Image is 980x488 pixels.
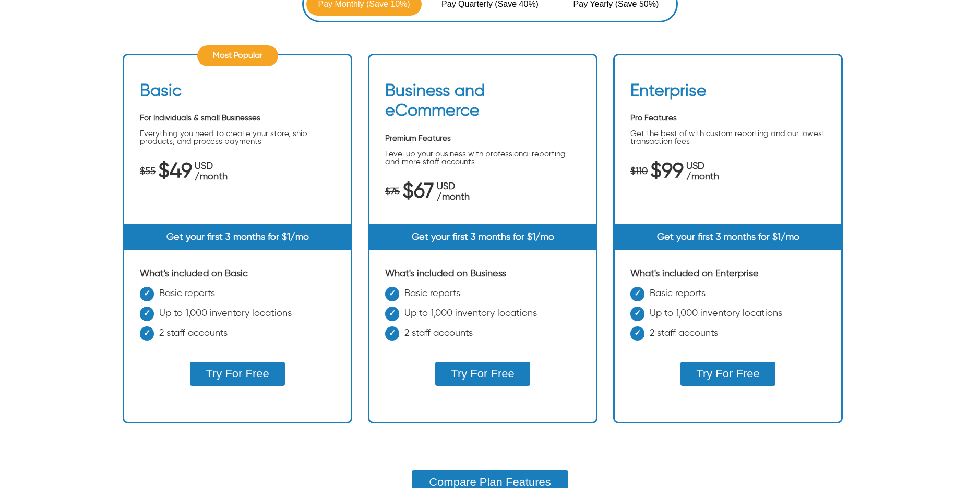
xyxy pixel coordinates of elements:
[385,307,580,326] li: Up to 1,000 inventory locations
[630,81,707,106] h2: Enterprise
[140,326,335,346] li: 2 staff accounts
[197,45,278,66] div: Most Popular
[680,362,775,386] button: Try For Free
[385,187,400,197] span: $75
[630,269,826,279] div: What's included on Enterprise
[686,161,719,172] span: USD
[630,307,826,326] li: Up to 1,000 inventory locations
[385,150,580,166] p: Level up your business with professional reporting and more staff accounts
[140,166,156,177] span: $55
[158,166,192,177] span: $49
[630,326,826,346] li: 2 staff accounts
[630,166,648,177] span: $110
[190,362,284,386] button: Try For Free
[385,81,580,127] h2: Business and eCommerce
[385,135,580,142] p: Premium Features
[402,187,434,197] span: $67
[385,269,580,279] div: What's included on Business
[140,114,335,122] p: For Individuals & small Businesses
[686,172,719,182] span: /month
[140,307,335,326] li: Up to 1,000 inventory locations
[615,224,841,250] div: Get your first 3 months for $1/mo
[435,362,530,386] button: Try For Free
[195,161,228,172] span: USD
[437,192,470,202] span: /month
[630,114,826,122] p: Pro Features
[140,130,335,145] p: Everything you need to create your store, ship products, and process payments
[140,269,335,279] div: What's included on Basic
[140,287,335,307] li: Basic reports
[140,81,182,106] h2: Basic
[385,287,580,307] li: Basic reports
[630,287,826,307] li: Basic reports
[650,166,684,177] span: $99
[195,172,228,182] span: /month
[124,224,351,250] div: Get your first 3 months for $1/mo
[437,181,470,192] span: USD
[369,224,596,250] div: Get your first 3 months for $1/mo
[630,130,826,145] p: Get the best of with custom reporting and our lowest transaction fees
[385,326,580,346] li: 2 staff accounts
